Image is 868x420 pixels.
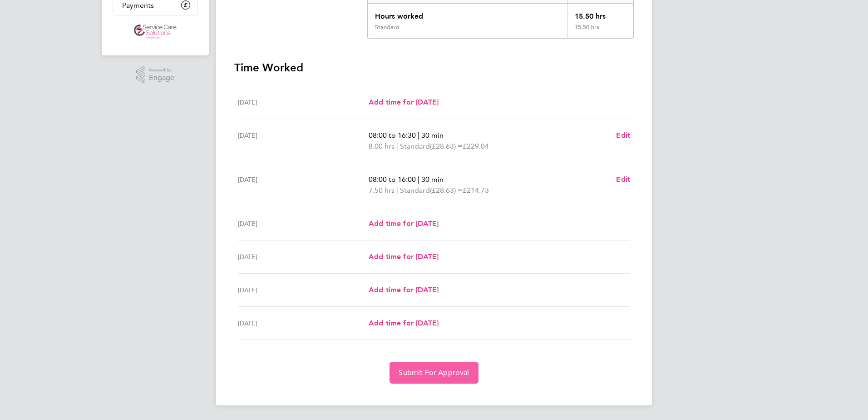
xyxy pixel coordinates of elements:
span: Edit [616,131,630,140]
div: 15.50 hrs [567,4,633,24]
span: 30 min [421,175,444,184]
a: Add time for [DATE] [369,97,439,108]
div: [DATE] [238,285,369,295]
div: [DATE] [238,318,369,329]
a: Go to home page [113,25,198,39]
span: 08:00 to 16:00 [369,175,416,184]
span: Edit [616,175,630,184]
span: | [418,131,419,140]
button: Submit For Approval [390,362,478,384]
a: Edit [616,130,630,141]
span: Add time for [DATE] [369,219,439,228]
span: Standard [400,141,430,152]
span: (£28.63) = [430,142,463,150]
span: £229.04 [463,142,489,150]
div: [DATE] [238,251,369,262]
span: | [396,186,398,195]
a: Edit [616,174,630,185]
span: £214.73 [463,186,489,195]
span: Payments [122,1,154,10]
a: Powered byEngage [136,66,175,84]
div: Hours worked [368,4,567,24]
span: 8.00 hrs [369,142,395,150]
a: Add time for [DATE] [369,285,439,295]
span: (£28.63) = [430,186,463,195]
span: Powered by [149,66,174,74]
span: Engage [149,74,174,82]
span: Add time for [DATE] [369,319,439,327]
a: Add time for [DATE] [369,318,439,329]
span: Add time for [DATE] [369,98,439,106]
div: [DATE] [238,130,369,152]
div: 15.50 hrs [567,24,633,38]
div: Standard [375,24,399,31]
span: Standard [400,185,430,196]
span: 08:00 to 16:30 [369,131,416,140]
span: Add time for [DATE] [369,285,439,294]
span: 7.50 hrs [369,186,395,195]
span: | [396,142,398,150]
div: [DATE] [238,218,369,229]
span: | [418,175,419,184]
div: [DATE] [238,97,369,108]
div: [DATE] [238,174,369,196]
img: servicecare-logo-retina.png [134,25,177,39]
span: Add time for [DATE] [369,252,439,261]
h3: Time Worked [234,60,634,75]
a: Add time for [DATE] [369,218,439,229]
span: 30 min [421,131,444,140]
a: Add time for [DATE] [369,251,439,262]
span: Submit For Approval [399,368,469,377]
